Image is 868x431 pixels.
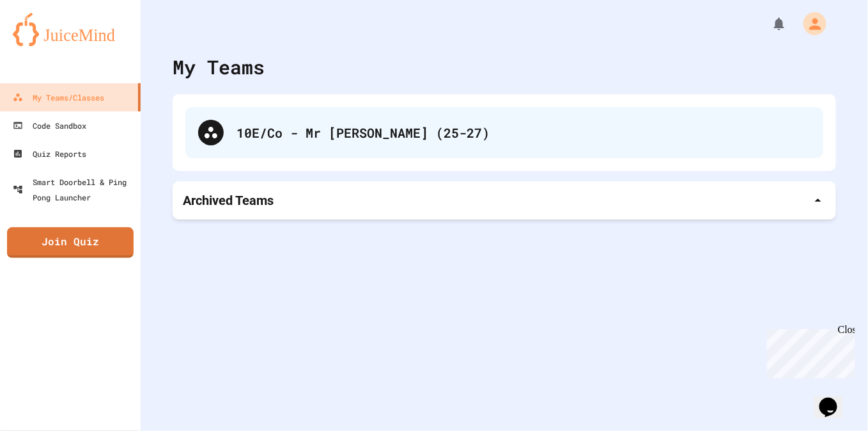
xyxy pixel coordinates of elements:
[183,191,274,209] p: Archived Teams
[5,5,88,81] div: Chat with us now!Close
[790,9,830,38] div: My Account
[13,174,136,205] div: Smart Doorbell & Ping Pong Launcher
[236,123,810,142] div: 10E/Co - Mr [PERSON_NAME] (25-27)
[13,90,104,105] div: My Teams/Classes
[748,13,790,35] div: My Notifications
[762,324,855,378] iframe: chat widget
[13,118,86,133] div: Code Sandbox
[7,227,134,258] a: Join Quiz
[13,13,128,46] img: logo-orange.svg
[173,53,265,81] div: My Teams
[185,107,823,158] div: 10E/Co - Mr [PERSON_NAME] (25-27)
[13,146,86,161] div: Quiz Reports
[814,380,855,418] iframe: chat widget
